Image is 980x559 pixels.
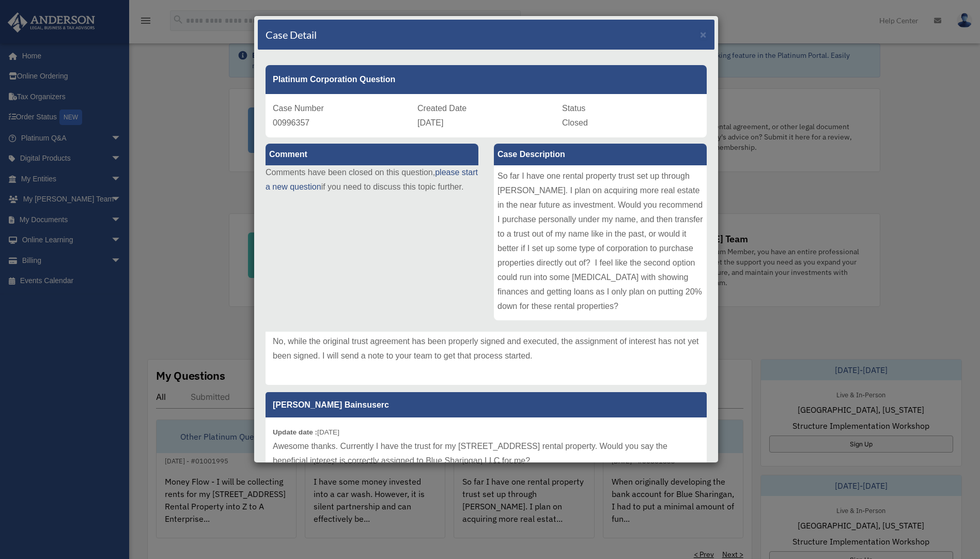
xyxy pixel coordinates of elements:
[273,439,699,468] p: Awesome thanks. Currently I have the trust for my [STREET_ADDRESS] rental property. Would you say...
[273,118,309,127] span: 00996357
[494,165,707,320] div: So far I have one rental property trust set up through [PERSON_NAME]. I plan on acquiring more re...
[494,144,707,165] label: Case Description
[266,392,707,417] p: [PERSON_NAME] Bainsuserc
[700,29,707,40] button: Close
[417,104,466,113] span: Created Date
[562,118,588,127] span: Closed
[266,168,478,191] a: please start a new question
[273,428,317,436] b: Update date :
[273,334,699,363] p: No, while the original trust agreement has been properly signed and executed, the assignment of i...
[700,28,707,40] span: ×
[562,104,585,113] span: Status
[266,144,478,165] label: Comment
[266,65,707,94] div: Platinum Corporation Question
[266,165,478,194] p: Comments have been closed on this question, if you need to discuss this topic further.
[273,428,339,436] small: [DATE]
[266,27,317,42] h4: Case Detail
[417,118,443,127] span: [DATE]
[273,104,324,113] span: Case Number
